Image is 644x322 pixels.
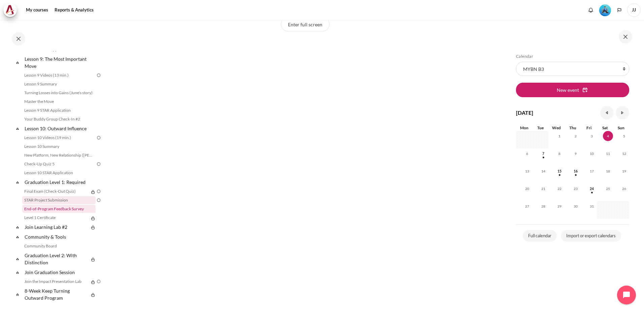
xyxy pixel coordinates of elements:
[538,201,548,211] span: 28
[523,230,557,242] a: Full calendar
[22,115,96,123] a: Your Buddy Group Check-In #2
[552,125,561,130] span: Wed
[24,286,89,302] a: 8-Week Keep Turning Outward Program
[22,187,89,195] a: Final Exam (Check-Out Quiz)
[537,125,544,130] span: Tue
[14,291,21,298] span: Collapse
[554,169,565,173] a: Wednesday, 15 October events
[22,169,96,177] a: Lesson 10 STAR Application
[538,184,548,194] span: 21
[96,72,102,78] img: To do
[571,201,581,211] span: 30
[22,160,96,168] a: Check-Up Quiz 5
[24,54,96,71] a: Lesson 9: The Most Important Move
[587,201,597,211] span: 31
[281,17,329,31] button: Enter full screen
[22,106,96,114] a: Lesson 9 STAR Application
[619,184,629,194] span: 26
[14,256,21,262] span: Collapse
[538,149,548,159] span: 7
[569,125,576,130] span: Thu
[603,149,613,159] span: 11
[516,109,533,117] h4: [DATE]
[96,135,102,141] img: To do
[522,201,532,211] span: 27
[14,179,21,186] span: Collapse
[516,54,629,59] h5: Calendar
[24,178,96,187] a: Graduation Level 1: Required
[571,169,581,173] a: Thursday, 16 October events
[554,131,565,141] span: 1
[14,59,21,66] span: Collapse
[586,125,591,130] span: Fri
[3,3,20,17] a: Architeck Architeck
[619,166,629,176] span: 19
[599,4,611,16] div: Level #3
[24,3,51,17] a: My courses
[96,197,102,203] img: To do
[22,80,96,88] a: Lesson 9 Summary
[597,131,613,149] td: Today
[22,151,96,159] a: New Platform, New Relationship ([PERSON_NAME]'s Story)
[22,142,96,151] a: Lesson 10 Summary
[22,242,96,250] a: Community Board
[24,232,96,241] a: Community & Tools
[14,234,21,240] span: Collapse
[522,166,532,176] span: 13
[5,5,15,15] img: Architeck
[538,166,548,176] span: 14
[603,166,613,176] span: 18
[561,230,621,242] a: Import or export calendars
[22,196,96,204] a: STAR Project Submission
[599,4,611,16] img: Level #3
[14,125,21,132] span: Collapse
[571,184,581,194] span: 23
[14,269,21,276] span: Collapse
[24,268,96,277] a: Join Graduation Session
[516,54,629,243] section: Blocks
[619,131,629,141] span: 5
[24,251,89,267] a: Graduation Level 2: With Distinction
[24,222,89,232] a: Join Learning Lab #2
[571,149,581,159] span: 9
[96,188,102,194] img: To do
[538,152,548,156] a: Tuesday, 7 October events
[22,134,96,142] a: Lesson 10 Videos (19 min.)
[554,166,565,176] span: 15
[587,166,597,176] span: 17
[522,149,532,159] span: 6
[14,224,21,231] span: Collapse
[603,184,613,194] span: 25
[571,166,581,176] span: 16
[522,184,532,194] span: 20
[22,214,89,222] a: Level 1 Certificate
[22,98,96,106] a: Master the Move
[520,125,528,130] span: Mon
[614,5,624,15] button: Languages
[602,125,608,130] span: Sat
[52,3,96,17] a: Reports & Analytics
[96,161,102,167] img: To do
[554,201,565,211] span: 29
[22,89,96,97] a: Turning Losses into Gains (June's story)
[96,278,102,285] img: To do
[587,131,597,141] span: 3
[618,125,624,130] span: Sun
[554,149,565,159] span: 8
[516,83,629,97] button: New event
[597,4,614,16] a: Level #3
[587,184,597,194] span: 24
[22,277,89,286] a: Join the Impact Presentation Lab
[587,149,597,159] span: 10
[24,124,96,133] a: Lesson 10: Outward Influence
[619,149,629,159] span: 12
[557,86,579,93] span: New event
[22,205,96,213] a: End-of-Program Feedback Survey
[554,184,565,194] span: 22
[586,5,596,15] div: Show notification window with no new notifications
[587,187,597,191] a: Friday, 24 October events
[571,131,581,141] span: 2
[627,3,641,17] a: User menu
[22,71,96,79] a: Lesson 9 Videos (13 min.)
[627,3,641,17] span: JJ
